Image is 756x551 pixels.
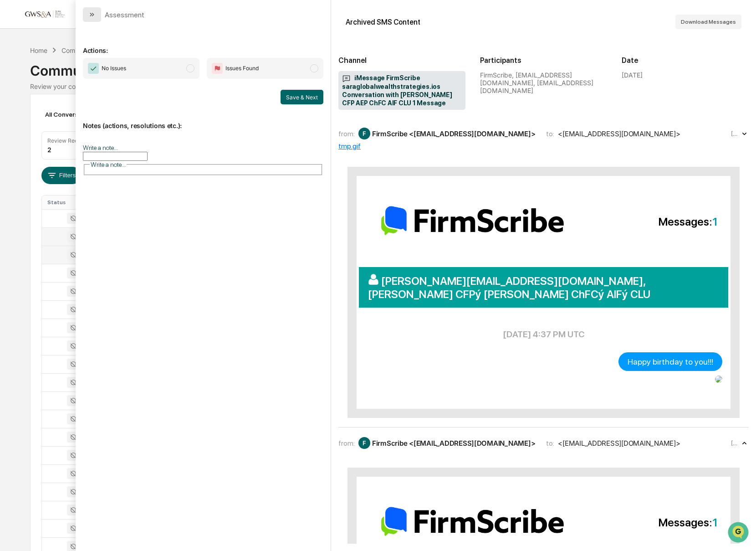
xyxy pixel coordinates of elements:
span: Write a note... [91,161,126,168]
div: [DATE] [622,71,643,79]
div: [PERSON_NAME][EMAIL_ADDRESS][DOMAIN_NAME], [PERSON_NAME] CFPý [PERSON_NAME] ChFCý AIFý CLU [359,267,728,308]
time: Monday, August 25, 2025 at 1:00:13 PM [731,130,740,137]
span: iMessage FirmScribe saraglobalwealthstrategies.ios Conversation with [PERSON_NAME] CFP AEP ChFC A... [342,74,462,108]
div: Review Required [47,137,91,144]
div: 2 [47,146,51,154]
h2: Date [622,56,749,65]
th: Status [42,196,94,209]
div: 🖐️ [9,116,16,123]
span: 1 [712,215,718,228]
span: from: [338,129,355,138]
td: [DATE] 4:37 PM UTC [364,318,723,351]
a: Powered byPylon [64,154,110,161]
button: Download Messages [675,15,741,29]
span: from: [338,439,355,448]
div: <[EMAIL_ADDRESS][DOMAIN_NAME]> [558,129,680,138]
img: user_icon.png [368,274,381,285]
span: Download Messages [681,19,736,25]
button: Filters [41,167,81,184]
div: We're available if you need us! [31,79,115,86]
span: Pylon [91,154,110,161]
span: Data Lookup [18,132,57,141]
div: F [358,437,370,449]
div: Assessment [105,10,144,19]
input: Clear [24,41,150,51]
h2: Participants [480,56,607,65]
button: Save & Next [281,90,323,104]
div: tmp.gif [338,142,749,150]
img: logo-email.png [369,496,576,546]
img: Checkmark [88,63,99,74]
span: to: [546,129,554,138]
p: How can we help? [9,19,166,34]
div: FirmScribe, [EMAIL_ADDRESS][DOMAIN_NAME], [EMAIL_ADDRESS][DOMAIN_NAME] [480,71,607,94]
div: Review your communication records across channels [30,82,725,90]
div: Happy birthday to you!!! [618,352,722,371]
img: logo [22,10,66,18]
span: No Issues [102,64,126,73]
span: Messages: [577,516,718,529]
img: 1746055101610-c473b297-6a78-478c-a979-82029cc54cd1 [9,70,26,86]
iframe: Open customer support [727,521,751,546]
span: Preclearance [18,115,59,124]
span: to: [546,439,554,448]
p: Actions: [83,36,323,54]
div: FirmScribe <[EMAIL_ADDRESS][DOMAIN_NAME]> [372,439,535,448]
div: F [358,128,370,139]
img: Flag [212,63,223,74]
div: FirmScribe <[EMAIL_ADDRESS][DOMAIN_NAME]> [372,129,535,138]
button: Start new chat [155,72,166,83]
div: <[EMAIL_ADDRESS][DOMAIN_NAME]> [558,439,680,448]
a: 🔎Data Lookup [5,129,61,145]
div: 🔎 [9,133,16,140]
time: Monday, August 25, 2025 at 5:00:06 PM [731,440,740,447]
span: Issues Found [225,64,259,73]
label: Write a note... [83,144,118,151]
span: Messages: [577,215,718,228]
div: Archived SMS Content [346,18,420,26]
h2: Channel [338,56,465,65]
div: Communications Archive [30,55,725,79]
div: 🗄️ [66,116,73,123]
span: 1 [712,516,718,529]
span: Attestations [75,115,113,124]
img: logo-email.png [369,196,576,246]
div: Communications Archive [61,46,135,54]
div: Home [30,46,47,54]
a: 🖐️Preclearance [5,111,62,128]
a: 🗄️Attestations [62,111,117,128]
p: Notes (actions, resolutions etc.): [83,111,323,129]
div: All Conversations [41,107,110,122]
img: 8c60bdfbb7f672d4d0d9e0bd6d43fd05 [715,376,722,383]
div: Start new chat [31,70,149,79]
